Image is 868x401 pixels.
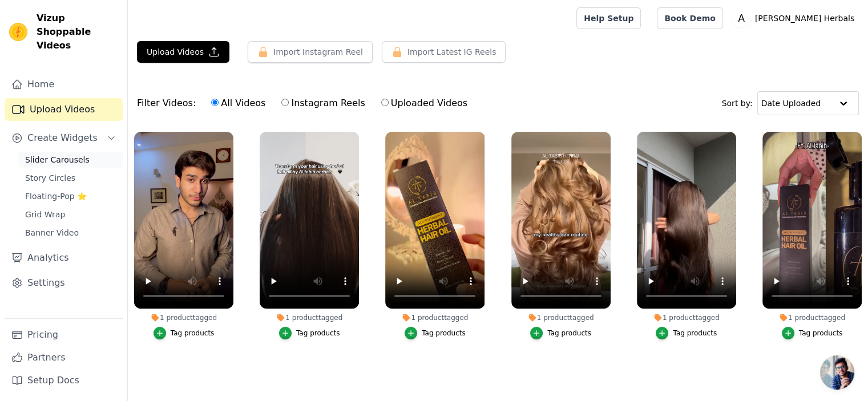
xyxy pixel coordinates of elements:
input: All Videos [211,99,219,106]
a: Setup Docs [5,369,123,392]
a: Floating-Pop ⭐ [18,188,123,204]
div: Sort by: [722,91,859,115]
a: Story Circles [18,170,123,186]
label: Uploaded Videos [381,96,468,111]
p: [PERSON_NAME] Herbals [750,8,859,29]
div: 1 product tagged [385,313,485,322]
a: Home [5,73,123,96]
span: Story Circles [25,172,75,184]
button: Upload Videos [137,41,229,63]
div: 1 product tagged [637,313,736,322]
span: Banner Video [25,227,79,238]
span: Grid Wrap [25,209,65,220]
label: All Videos [211,96,266,111]
button: Tag products [279,327,340,339]
a: Help Setup [576,7,641,29]
div: Filter Videos: [137,90,474,116]
button: Tag products [405,327,466,339]
button: Tag products [782,327,843,339]
div: Tag products [296,329,340,338]
a: Upload Videos [5,98,123,121]
a: Pricing [5,323,123,346]
div: Tag products [799,329,843,338]
button: Import Instagram Reel [248,41,373,63]
button: Import Latest IG Reels [382,41,506,63]
div: 1 product tagged [511,313,611,322]
button: Tag products [656,327,717,339]
input: Uploaded Videos [381,99,389,106]
button: Tag products [154,327,215,339]
div: 1 product tagged [260,313,359,322]
button: A [PERSON_NAME] Herbals [732,8,859,29]
label: Instagram Reels [281,96,365,111]
div: 1 product tagged [762,313,862,322]
span: Create Widgets [27,131,98,145]
a: Book Demo [657,7,722,29]
button: Create Widgets [5,127,123,149]
a: Banner Video [18,225,123,241]
div: 1 product tagged [134,313,233,322]
text: A [738,13,745,24]
a: Grid Wrap [18,206,123,222]
span: Floating-Pop ⭐ [25,191,87,202]
button: Tag products [530,327,591,339]
div: Tag products [171,329,215,338]
span: Import Latest IG Reels [407,46,496,58]
div: Open chat [820,355,854,390]
span: Vizup Shoppable Videos [37,11,118,52]
input: Instagram Reels [281,99,289,106]
div: Tag products [547,329,591,338]
a: Settings [5,272,123,294]
div: Tag products [422,329,466,338]
span: Slider Carousels [25,154,90,165]
a: Partners [5,346,123,369]
img: Vizup [9,23,27,41]
a: Slider Carousels [18,152,123,168]
a: Analytics [5,246,123,269]
div: Tag products [673,329,717,338]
